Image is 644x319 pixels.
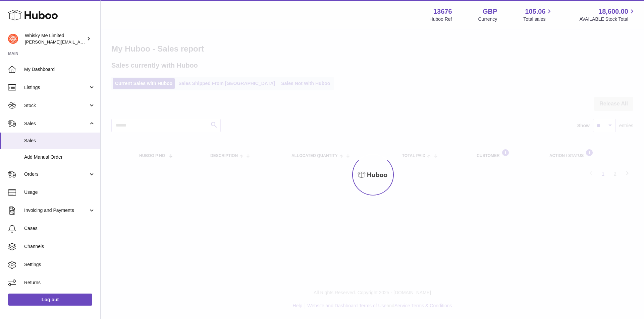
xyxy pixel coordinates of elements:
div: Currency [478,16,497,22]
span: Usage [24,189,95,195]
span: Add Manual Order [24,154,95,160]
span: Orders [24,171,88,177]
div: Whisky Me Limited [25,32,85,45]
span: Channels [24,243,95,250]
span: Stock [24,102,88,109]
span: Listings [24,84,88,91]
strong: GBP [483,7,497,16]
span: My Dashboard [24,66,95,73]
span: Invoicing and Payments [24,207,88,214]
span: Returns [24,280,95,286]
span: Sales [24,121,88,127]
span: Total sales [523,16,553,22]
span: 105.06 [525,7,545,16]
img: frances@whiskyshop.com [8,34,18,44]
span: Sales [24,138,95,144]
span: Cases [24,225,95,232]
span: [PERSON_NAME][EMAIL_ADDRESS][DOMAIN_NAME] [25,39,135,45]
div: Huboo Ref [430,16,452,22]
span: AVAILABLE Stock Total [579,16,636,22]
span: Settings [24,261,95,268]
a: 105.06 Total sales [523,7,553,22]
a: Log out [8,294,92,306]
a: 18,600.00 AVAILABLE Stock Total [579,7,636,22]
span: 18,600.00 [598,7,628,16]
strong: 13676 [433,7,452,16]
